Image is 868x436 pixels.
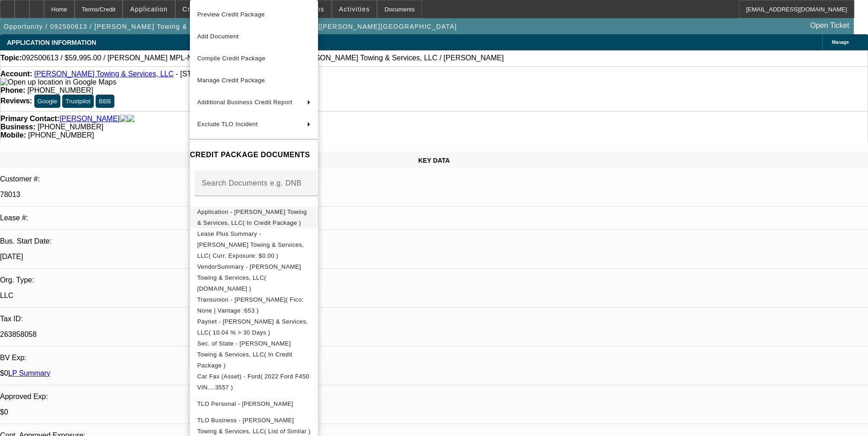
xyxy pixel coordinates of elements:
[197,208,307,226] span: Application - [PERSON_NAME] Towing & Services, LLC( In Credit Package )
[190,149,318,160] h4: CREDIT PACKAGE DOCUMENTS
[197,400,293,407] span: TLO Personal - [PERSON_NAME]
[190,294,318,316] button: Transunion - Roberts, Brenton( Fico: None | Vantage :653 )
[190,207,318,229] button: Application - Brenton Towing & Services, LLC( In Credit Package )
[197,99,292,106] span: Additional Business Credit Report
[197,121,258,128] span: Exclude TLO Incident
[197,417,311,435] span: TLO Business - [PERSON_NAME] Towing & Services, LLC( List of Similar )
[190,229,318,261] button: Lease Plus Summary - Brenton Towing & Services, LLC( Curr. Exposure: $0.00 )
[190,371,318,393] button: Car Fax (Asset) - Ford( 2022 Ford F450 VIN....3557 )
[202,179,302,187] mat-label: Search Documents e.g. DNB
[197,55,265,62] span: Compile Credit Package
[190,393,318,415] button: TLO Personal - Roberts, Brenton
[197,263,301,292] span: VendorSummary - [PERSON_NAME] Towing & Services, LLC( [DOMAIN_NAME] )
[197,33,239,40] span: Add Document
[197,373,309,391] span: Car Fax (Asset) - Ford( 2022 Ford F450 VIN....3557 )
[197,11,265,18] span: Preview Credit Package
[190,316,318,338] button: Paynet - Brenton Towing & Services, LLC( 10.04 % > 30 Days )
[197,340,292,369] span: Sec. of State - [PERSON_NAME] Towing & Services, LLC( In Credit Package )
[197,77,265,84] span: Manage Credit Package
[190,261,318,294] button: VendorSummary - Brenton Towing & Services, LLC( Equip-Used.com )
[197,318,308,336] span: Paynet - [PERSON_NAME] & Services, LLC( 10.04 % > 30 Days )
[197,230,304,259] span: Lease Plus Summary - [PERSON_NAME] Towing & Services, LLC( Curr. Exposure: $0.00 )
[190,338,318,371] button: Sec. of State - Brenton Towing & Services, LLC( In Credit Package )
[197,296,304,314] span: Transunion - [PERSON_NAME]( Fico: None | Vantage :653 )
